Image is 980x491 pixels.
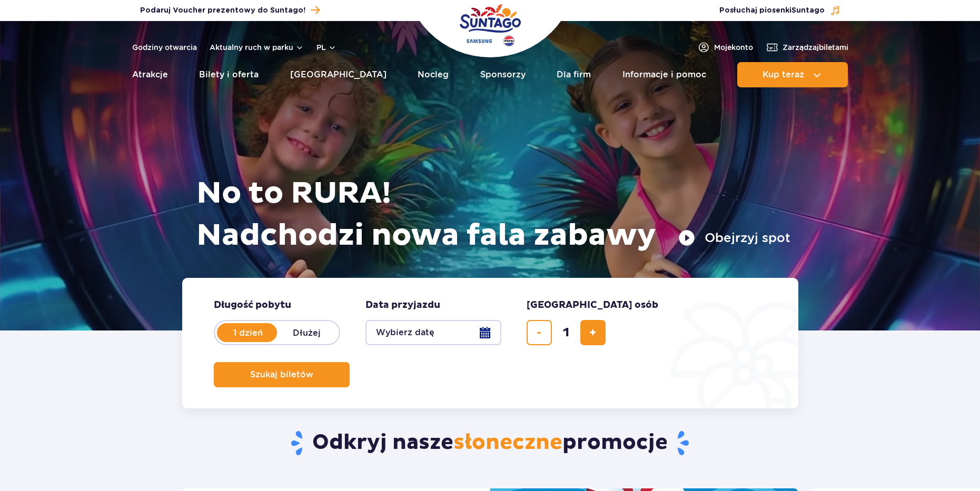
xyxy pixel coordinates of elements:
button: Szukaj biletów [214,362,350,387]
span: Posłuchaj piosenki [719,5,825,16]
a: Sponsorzy [480,62,526,87]
span: Zarządzaj biletami [783,42,848,53]
span: Data przyjazdu [365,299,440,312]
button: pl [316,42,336,53]
button: Posłuchaj piosenkiSuntago [719,5,840,16]
a: Dla firm [557,62,591,87]
h1: No to RURA! Nadchodzi nowa fala zabawy [196,173,790,257]
button: Obejrzyj spot [678,229,790,246]
button: Aktualny ruch w parku [210,43,304,52]
a: [GEOGRAPHIC_DATA] [290,62,387,87]
button: usuń bilet [527,320,552,345]
a: Informacje i pomoc [622,62,706,87]
a: Bilety i oferta [199,62,259,87]
form: Planowanie wizyty w Park of Poland [182,278,798,408]
a: Godziny otwarcia [132,42,197,53]
span: słoneczne [453,429,562,456]
span: [GEOGRAPHIC_DATA] osób [527,299,658,312]
a: Mojekonto [697,41,753,54]
a: Atrakcje [132,62,168,87]
label: 1 dzień [218,322,278,344]
a: Podaruj Voucher prezentowy do Suntago! [140,3,320,17]
span: Suntago [791,7,825,14]
span: Szukaj biletów [250,370,313,379]
a: Nocleg [418,62,449,87]
button: dodaj bilet [580,320,606,345]
button: Kup teraz [737,62,848,87]
input: liczba biletów [553,320,579,345]
span: Kup teraz [763,70,804,79]
label: Dłużej [277,322,337,344]
button: Wybierz datę [365,320,501,345]
a: Zarządzajbiletami [766,41,848,54]
span: Podaruj Voucher prezentowy do Suntago! [140,5,305,16]
span: Długość pobytu [214,299,291,312]
h2: Odkryj nasze promocje [182,429,798,457]
span: Moje konto [714,42,753,53]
